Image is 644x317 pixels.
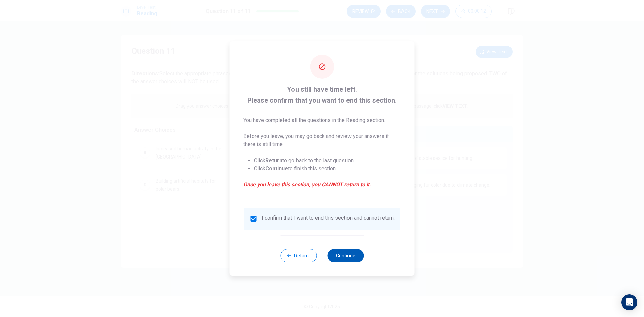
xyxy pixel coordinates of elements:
div: I confirm that I want to end this section and cannot return. [262,215,395,223]
button: Return [280,249,317,262]
strong: Return [265,157,282,164]
button: Continue [327,249,364,262]
p: Before you leave, you may go back and review your answers if there is still time. [243,132,401,148]
span: You still have time left. Please confirm that you want to end this section. [243,84,401,106]
div: Open Intercom Messenger [621,294,637,310]
p: You have completed all the questions in the Reading section. [243,116,401,124]
li: Click to go back to the last question [254,156,401,165]
li: Click to finish this section. [254,165,401,173]
em: Once you leave this section, you CANNOT return to it. [243,181,401,189]
strong: Continue [265,165,288,172]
